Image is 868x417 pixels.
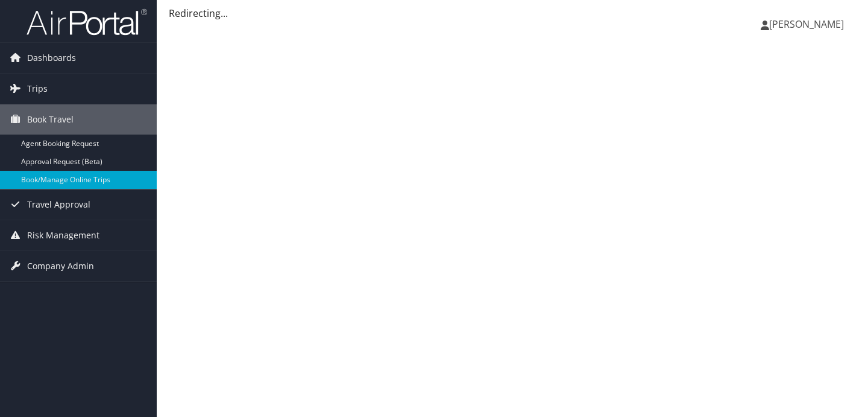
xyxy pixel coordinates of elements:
span: Risk Management [27,220,99,250]
div: Redirecting... [169,6,856,21]
span: Book Travel [27,104,74,135]
span: Trips [27,74,48,104]
span: [PERSON_NAME] [769,18,844,31]
span: Travel Approval [27,189,90,220]
span: Dashboards [27,43,76,73]
img: airportal-logo.png [27,8,147,36]
span: Company Admin [27,251,94,281]
a: [PERSON_NAME] [761,6,856,42]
